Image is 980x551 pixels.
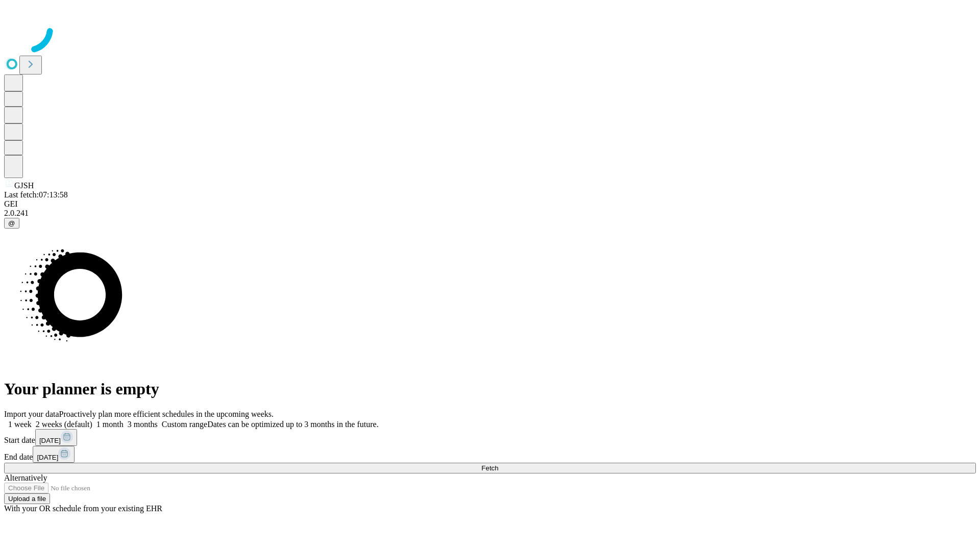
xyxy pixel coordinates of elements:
[8,219,15,227] span: @
[4,493,50,504] button: Upload a file
[4,473,47,482] span: Alternatively
[36,420,92,429] span: 2 weeks (default)
[128,420,158,429] span: 3 months
[4,209,976,218] div: 2.0.241
[4,190,68,199] span: Last fetch: 07:13:58
[8,420,32,429] span: 1 week
[37,454,58,461] span: [DATE]
[4,504,162,513] span: With your OR schedule from your existing EHR
[96,420,124,429] span: 1 month
[207,420,378,429] span: Dates can be optimized up to 3 months in the future.
[4,410,59,418] span: Import your data
[4,446,976,463] div: End date
[162,420,207,429] span: Custom range
[481,464,498,472] span: Fetch
[4,199,976,209] div: GEI
[39,437,61,444] span: [DATE]
[14,181,34,190] span: GJSH
[4,429,976,446] div: Start date
[4,218,19,229] button: @
[4,463,976,473] button: Fetch
[35,429,77,446] button: [DATE]
[33,446,75,463] button: [DATE]
[59,410,274,418] span: Proactively plan more efficient schedules in the upcoming weeks.
[4,380,976,398] h1: Your planner is empty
